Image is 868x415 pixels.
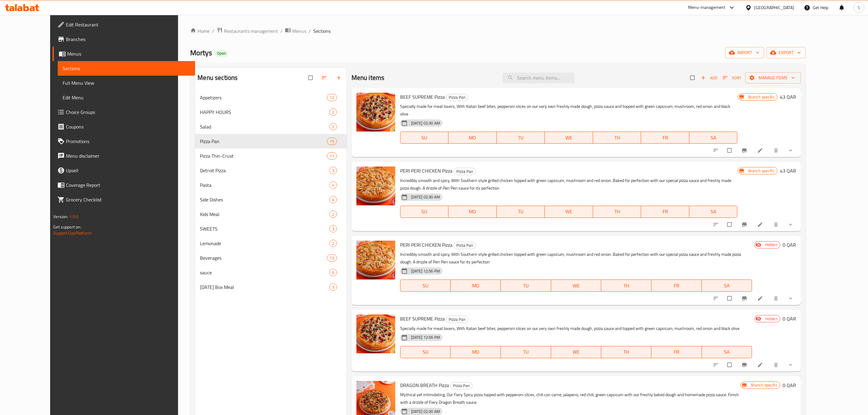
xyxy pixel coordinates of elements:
span: SU [403,133,446,142]
span: FR [643,133,687,142]
a: Promotions [53,134,195,149]
span: Salad [200,123,329,130]
span: export [771,49,801,57]
button: Branch-specific-item [738,292,752,305]
div: Kids Meal [200,211,329,218]
button: TU [497,206,545,218]
span: Select to update [724,145,736,156]
div: Pasta [200,181,329,189]
button: FR [651,346,702,358]
div: items [327,94,337,101]
button: import [725,47,764,58]
div: items [329,283,337,291]
span: MO [451,133,494,142]
span: 12 [327,95,336,101]
div: Lemonade2 [195,236,346,251]
button: SA [702,346,752,358]
span: [DATE] 02:30 AM [409,194,442,200]
div: items [329,211,337,218]
button: Branch-specific-item [738,218,752,231]
img: BEEF SUPREME Pizza [356,93,395,132]
a: Support.OpsPlatform [53,229,92,237]
span: Menu disclaimer [66,152,190,159]
span: SA [704,281,750,290]
button: MO [448,132,497,144]
button: TU [501,280,551,292]
button: delete [769,358,784,372]
div: Kids Meal2 [195,207,346,221]
span: Sort items [719,73,745,83]
span: Mortys [190,46,212,60]
div: items [329,196,337,203]
button: MO [451,280,501,292]
h6: 43 QAR [780,166,796,175]
button: FR [641,206,689,218]
span: SA [692,133,735,142]
span: Sections [313,27,331,35]
button: delete [769,292,784,305]
span: Select to update [724,359,736,371]
span: Edit Menu [63,94,190,101]
span: import [730,49,759,57]
div: Pizza Thin-Crust11 [195,149,346,163]
a: Full Menu View [58,76,195,90]
img: PERI PERI CHICKEN Pizza [356,166,395,205]
button: SU [400,280,451,292]
span: Manage items [750,74,796,82]
div: items [327,152,337,159]
p: Specially made for meat lovers, With Italian beef bites, pepperoni slices on our very own freshly... [400,103,738,118]
span: 3 [330,284,337,290]
div: items [329,181,337,189]
span: Select to update [724,219,736,230]
button: TU [501,346,551,358]
button: MO [448,206,497,218]
h2: Menu items [352,73,385,82]
div: items [327,254,337,262]
span: Branch specific [746,168,777,174]
button: sort-choices [709,218,724,231]
button: TH [601,346,651,358]
button: Branch-specific-item [738,144,752,157]
a: Menu disclaimer [53,149,195,163]
button: Add [699,73,719,83]
button: SU [400,346,451,358]
h6: 0 QAR [783,241,796,249]
input: search [503,73,574,83]
div: items [329,269,337,276]
span: 13 [327,255,336,261]
span: FR [654,348,699,356]
a: Sections [58,61,195,76]
a: Choice Groups [53,105,195,119]
div: Pizza Pan [454,168,476,175]
a: Restaurants management [217,27,278,35]
span: Sections [63,65,190,72]
nav: Menu sections [195,88,346,297]
button: show more [784,292,798,305]
span: BEEF SUPREME Pizza [400,314,445,323]
span: Pizza Thin-Crust [200,152,327,159]
a: Coupons [53,119,195,134]
img: PERI PERI CHICKEN Pizza [356,241,395,280]
span: 11 [327,153,336,159]
div: Pizza Pan [446,316,468,323]
span: TH [604,348,649,356]
button: WE [545,132,593,144]
span: Side Dishes [200,196,329,203]
span: Coupons [66,123,190,130]
span: TH [595,207,639,216]
span: 4 [330,182,337,188]
span: Menus [67,50,190,57]
span: Beverages [200,254,327,262]
span: Pizza Pan [200,138,327,145]
div: items [329,240,337,247]
button: TH [593,132,641,144]
span: 15 [327,139,336,144]
a: Edit Restaurant [53,17,195,32]
li: / [280,27,283,35]
div: Pasta4 [195,178,346,192]
button: SA [702,280,752,292]
a: Home [190,27,210,35]
div: Ramadan Box Meal [200,283,329,291]
span: TU [503,348,548,356]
